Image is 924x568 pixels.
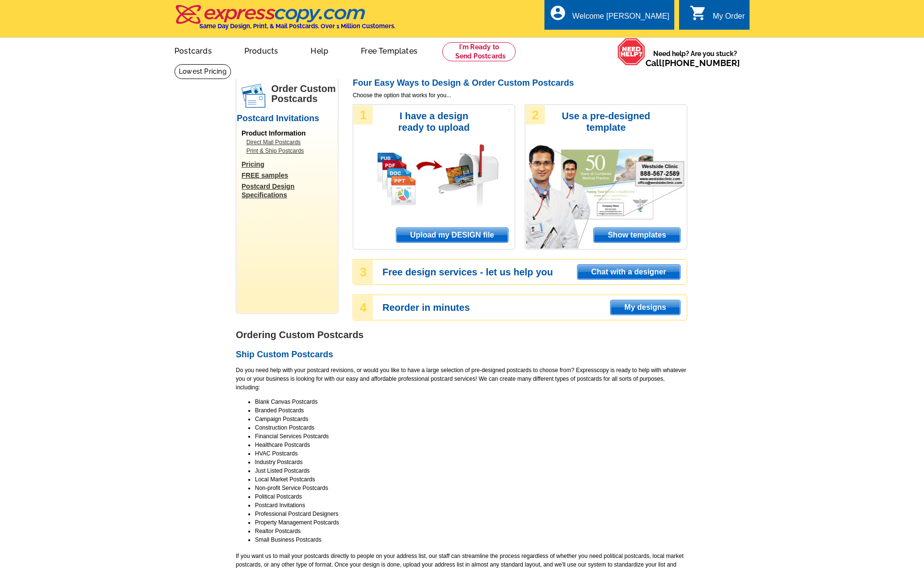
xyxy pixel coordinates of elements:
[255,484,687,492] li: Non-profit Service Postcards
[396,227,508,243] a: Upload my DESIGN file
[242,129,306,137] span: Product Information
[353,78,687,89] h2: Four Easy Ways to Design & Order Custom Postcards
[617,38,646,66] img: help
[255,415,687,423] li: Campaign Postcards
[255,535,687,544] li: Small Business Postcards
[237,114,337,124] h2: Postcard Invitations
[255,458,687,466] li: Industry Postcards
[255,441,687,449] li: Healthcare Postcards
[610,300,681,315] a: My designs
[255,527,687,535] li: Realtor Postcards
[611,300,680,315] span: My designs
[594,228,680,242] span: Show templates
[549,4,566,22] i: account_circle
[199,23,395,30] h4: Same Day Design, Print, & Mail Postcards. Over 1 Million Customers.
[255,398,687,406] li: Blank Canvas Postcards
[385,110,483,133] h3: I have a design ready to upload
[690,11,745,23] a: shopping_cart My Order
[246,138,333,147] a: Direct Mail Postcards
[255,432,687,441] li: Financial Services Postcards
[229,39,294,61] a: Products
[577,264,681,280] a: Chat with a designer
[246,147,333,155] a: Print & Ship Postcards
[255,475,687,484] li: Local Market Postcards
[255,406,687,415] li: Branded Postcards
[295,39,344,61] a: Help
[255,423,687,432] li: Construction Postcards
[690,4,707,22] i: shopping_cart
[255,466,687,475] li: Just Listed Postcards
[662,58,740,68] a: [PHONE_NUMBER]
[346,39,433,61] a: Free Templates
[159,39,227,61] a: Postcards
[354,105,373,125] div: 1
[242,182,337,199] a: Postcard Design Specifications
[255,449,687,458] li: HVAC Postcards
[572,12,669,25] div: Welcome [PERSON_NAME]
[593,227,681,243] a: Show templates
[271,84,337,104] h1: Order Custom Postcards
[242,171,337,180] a: FREE samples
[242,160,337,169] a: Pricing
[255,492,687,501] li: Political Postcards
[577,265,680,279] span: Chat with a designer
[526,105,545,125] div: 2
[646,58,740,68] span: Call
[236,329,364,340] strong: Ordering Custom Postcards
[396,228,508,242] span: Upload my DESIGN file
[382,268,686,276] h3: Free design services - let us help you
[242,84,266,108] img: postcards.png
[236,366,687,392] p: Do you need help with your postcard revisions, or would you like to have a large selection of pre...
[353,91,687,100] span: Choose the option that works for you...
[557,110,655,133] h3: Use a pre-designed template
[713,12,745,25] div: My Order
[382,303,686,312] h3: Reorder in minutes
[255,501,687,510] li: Postcard Invitations
[255,518,687,527] li: Property Management Postcards
[255,510,687,518] li: Professional Postcard Designers
[646,49,745,68] span: Need help? Are you stuck?
[354,295,373,319] div: 4
[174,11,395,30] a: Same Day Design, Print, & Mail Postcards. Over 1 Million Customers.
[236,350,687,360] h2: Ship Custom Postcards
[354,260,373,284] div: 3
